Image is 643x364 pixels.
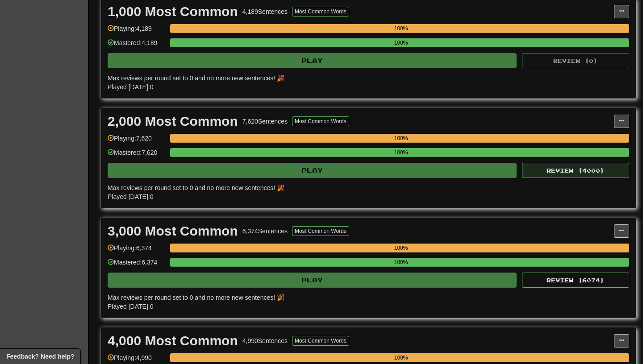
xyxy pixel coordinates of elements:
div: Playing: 7,620 [108,134,166,149]
button: Play [108,273,517,288]
button: Review (0) [522,53,629,68]
span: Open feedback widget [6,352,74,361]
span: Played [DATE]: 0 [108,83,153,91]
div: 4,189 Sentences [242,7,288,16]
button: Most Common Words [292,336,349,346]
div: Playing: 6,374 [108,244,166,258]
button: Most Common Words [292,226,349,236]
div: 100% [173,38,629,47]
div: 4,000 Most Common [108,334,238,347]
div: Mastered: 7,620 [108,148,166,163]
button: Review (4000) [522,163,629,178]
div: Playing: 4,189 [108,24,166,39]
div: 100% [173,24,629,33]
div: 4,990 Sentences [242,336,288,345]
div: 2,000 Most Common [108,115,238,128]
div: Max reviews per round set to 0 and no more new sentences! 🎉 [108,74,624,83]
div: 100% [173,148,629,157]
div: 100% [173,244,629,252]
button: Play [108,53,517,68]
button: Most Common Words [292,116,349,126]
div: Mastered: 4,189 [108,38,166,53]
button: Review (6074) [522,273,629,288]
div: 1,000 Most Common [108,5,238,18]
button: Most Common Words [292,7,349,17]
div: Mastered: 6,374 [108,258,166,273]
div: 100% [173,353,629,362]
div: 100% [173,134,629,143]
button: Play [108,163,517,178]
div: Max reviews per round set to 0 and no more new sentences! 🎉 [108,293,624,302]
div: 6,374 Sentences [242,227,288,236]
span: Played [DATE]: 0 [108,303,153,310]
div: 100% [173,258,629,267]
span: Played [DATE]: 0 [108,193,153,200]
div: 3,000 Most Common [108,224,238,238]
div: 7,620 Sentences [242,117,288,126]
div: Max reviews per round set to 0 and no more new sentences! 🎉 [108,183,624,192]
